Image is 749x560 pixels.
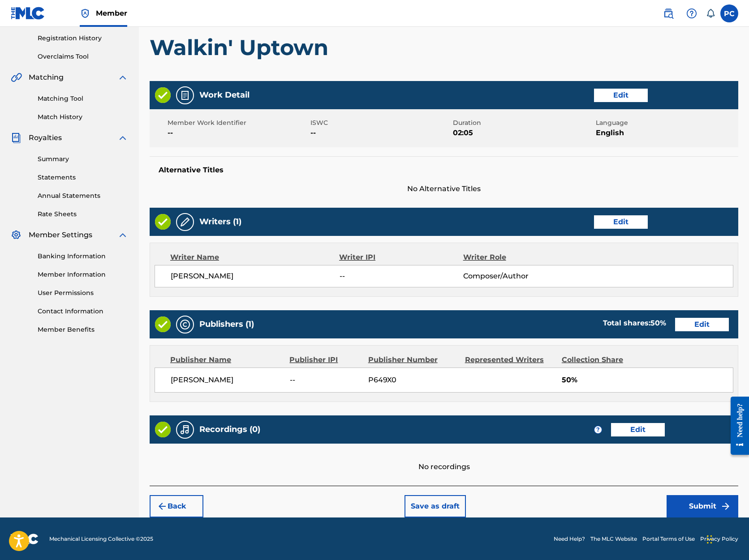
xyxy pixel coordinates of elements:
[150,444,738,472] div: No recordings
[38,154,128,164] a: Summary
[706,9,715,18] div: Notifications
[38,209,128,219] a: Rate Sheets
[157,501,168,512] img: 7ee5dd4eb1f8a8e3ef2f.svg
[171,271,340,282] span: [PERSON_NAME]
[707,526,712,553] div: Drag
[38,325,128,334] a: Member Benefits
[594,426,602,433] span: ?
[611,423,665,436] button: Edit
[453,128,594,138] span: 02:05
[368,355,458,365] div: Publisher Number
[594,215,648,229] button: Edit
[405,495,466,517] button: Save as draft
[38,94,128,103] a: Matching Tool
[720,501,731,512] img: f7272a7cc735f4ea7f67.svg
[155,316,171,332] img: Valid
[38,112,128,122] a: Match History
[663,8,674,19] img: search
[150,184,738,194] span: No Alternative Titles
[38,173,128,182] a: Statements
[310,128,451,138] span: --
[453,118,594,128] span: Duration
[700,535,738,543] a: Privacy Policy
[724,389,749,462] iframe: Resource Center
[11,72,22,83] img: Matching
[562,375,733,385] span: 50%
[659,4,677,22] a: Public Search
[463,271,576,282] span: Composer/Author
[159,166,729,175] h5: Alternative Titles
[38,52,128,61] a: Overclaims Tool
[29,230,92,240] span: Member Settings
[199,217,241,227] h5: Writers (1)
[199,90,250,100] h5: Work Detail
[29,133,62,143] span: Royalties
[554,535,585,543] a: Need Help?
[596,118,736,128] span: Language
[117,230,128,240] img: expand
[720,4,738,22] div: User Menu
[180,90,190,101] img: Work Detail
[180,424,190,435] img: Recordings
[96,8,127,18] span: Member
[683,4,701,22] div: Help
[170,252,339,263] div: Writer Name
[650,319,666,327] span: 50 %
[168,118,308,128] span: Member Work Identifier
[675,318,729,331] button: Edit
[170,355,283,365] div: Publisher Name
[596,128,736,138] span: English
[171,375,283,385] span: [PERSON_NAME]
[38,252,128,261] a: Banking Information
[180,319,190,330] img: Publishers
[562,355,646,365] div: Collection Share
[150,34,738,61] h1: Walkin' Uptown
[463,252,576,263] div: Writer Role
[642,535,695,543] a: Portal Terms of Use
[590,535,637,543] a: The MLC Website
[150,495,203,517] button: Back
[49,535,153,543] span: Mechanical Licensing Collective © 2025
[168,128,308,138] span: --
[38,307,128,316] a: Contact Information
[667,495,738,517] button: Submit
[310,118,451,128] span: ISWC
[38,191,128,201] a: Annual Statements
[290,375,362,385] span: --
[340,271,463,282] span: --
[465,355,555,365] div: Represented Writers
[11,133,22,143] img: Royalties
[38,270,128,279] a: Member Information
[199,319,254,329] h5: Publishers (1)
[80,8,90,19] img: Top Rightsholder
[38,288,128,298] a: User Permissions
[117,133,128,143] img: expand
[368,375,458,385] span: P649X0
[155,214,171,230] img: Valid
[38,34,128,43] a: Registration History
[704,517,749,560] iframe: Chat Widget
[603,318,666,329] div: Total shares:
[117,72,128,83] img: expand
[339,252,463,263] div: Writer IPI
[199,424,260,435] h5: Recordings (0)
[180,217,190,227] img: Writers
[155,422,171,437] img: Valid
[11,230,22,240] img: Member Settings
[29,72,64,83] span: Matching
[11,534,39,544] img: logo
[686,8,697,19] img: help
[289,355,361,365] div: Publisher IPI
[11,7,45,20] img: MLC Logo
[594,89,648,102] button: Edit
[155,87,171,103] img: Valid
